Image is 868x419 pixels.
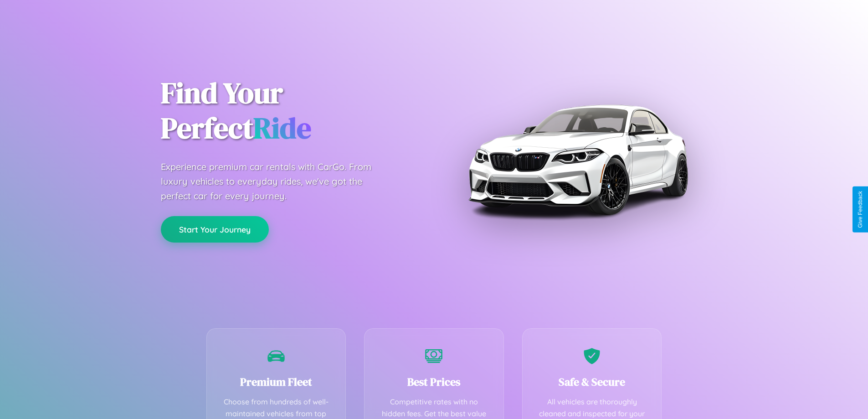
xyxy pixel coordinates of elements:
h3: Safe & Secure [536,374,648,389]
button: Start Your Journey [161,216,269,243]
h3: Premium Fleet [221,374,332,389]
div: Give Feedback [857,191,863,228]
p: Experience premium car rentals with CarGo. From luxury vehicles to everyday rides, we've got the ... [161,160,389,203]
span: Ride [253,108,311,148]
h1: Find Your Perfect [161,76,421,146]
img: Premium BMW car rental vehicle [464,46,692,274]
h3: Best Prices [378,374,490,389]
